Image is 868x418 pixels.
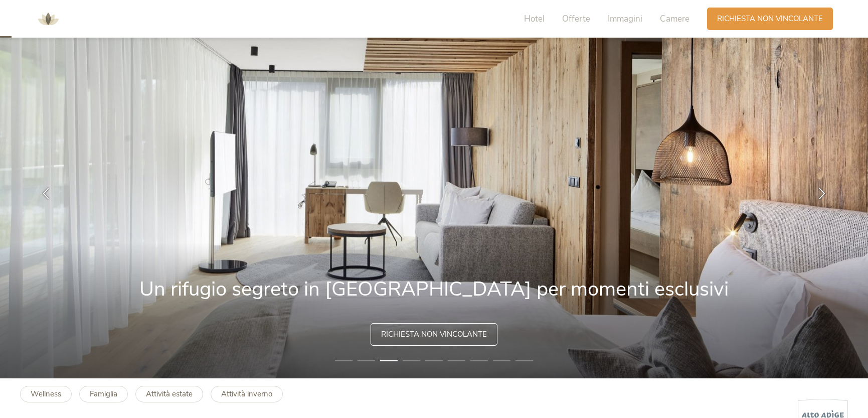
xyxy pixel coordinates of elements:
a: Attività inverno [211,386,283,402]
a: AMONTI & LUNARIS Wellnessresort [33,15,63,22]
span: Richiesta non vincolante [717,14,823,24]
b: Famiglia [90,389,117,399]
a: Famiglia [79,386,128,402]
span: Richiesta non vincolante [381,329,487,340]
span: Hotel [524,13,545,25]
span: Camere [660,13,689,25]
span: Offerte [562,13,590,25]
a: Wellness [20,386,72,402]
img: AMONTI & LUNARIS Wellnessresort [33,4,63,34]
b: Attività estate [146,389,193,399]
b: Attività inverno [221,389,272,399]
a: Attività estate [135,386,203,402]
b: Wellness [31,389,61,399]
span: Immagini [608,13,642,25]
